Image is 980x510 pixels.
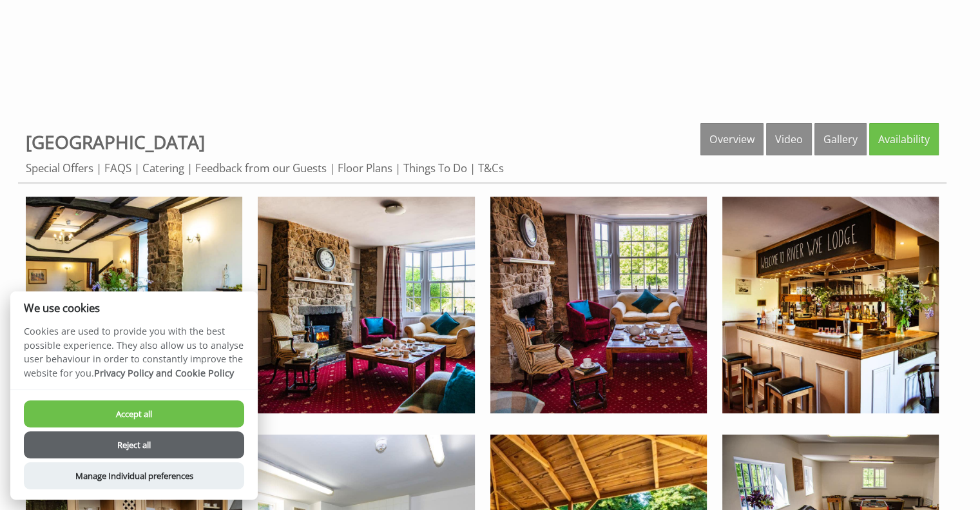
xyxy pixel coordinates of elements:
a: Feedback from our Guests [195,161,327,175]
a: Things To Do [403,161,467,175]
a: Availability [869,123,939,155]
img: Part of the large comfy lounge to sit as a multi-generational family or friends and family River ... [490,197,707,413]
a: Floor Plans [338,161,392,175]
a: Video [766,123,812,155]
a: Catering [142,161,184,175]
a: Overview [700,123,764,155]
img: Seating for 26 to dine round one table at River Wye Lodge, 12 bedroom self catering accommodation... [26,197,242,413]
img: Original bar area for entertaining family and friends at River Wye Lodge Celebrations for big bir... [722,197,939,413]
iframe: Customer reviews powered by Trustpilot [8,14,972,111]
a: Special Offers [26,161,93,175]
a: [GEOGRAPHIC_DATA] [26,130,205,154]
a: Gallery [814,123,867,155]
p: Cookies are used to provide you with the best possible experience. They also allow us to analyse ... [10,324,258,389]
a: Privacy Policy and Cookie Policy [94,367,234,379]
img: Part of the lounge at River Wye Lodge with roaring woodburner and plenty of space for relaxing wi... [258,197,474,413]
button: Manage Individual preferences [24,462,244,489]
a: FAQS [104,161,131,175]
button: Reject all [24,431,244,458]
h2: We use cookies [10,302,258,314]
button: Accept all [24,400,244,427]
a: T&Cs [478,161,504,175]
